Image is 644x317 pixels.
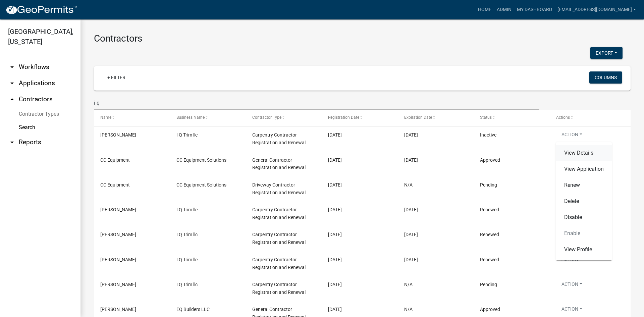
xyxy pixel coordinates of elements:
[176,257,198,262] span: I Q Trim llc
[556,306,588,315] button: Action
[556,193,612,209] a: Delete
[480,307,500,312] span: Approved
[514,3,555,16] a: My Dashboard
[556,161,612,177] a: View Application
[176,207,198,212] span: I Q Trim llc
[100,232,136,237] span: Rocco Loro
[556,242,612,258] a: View Profile
[480,282,497,287] span: Pending
[404,182,413,188] span: N/A
[252,282,306,295] span: Carpentry Contractor Registration and Renewal
[556,145,612,161] a: View Details
[328,115,359,120] span: Registration Date
[404,257,418,262] span: 09/20/2023
[328,232,342,237] span: 08/25/2023
[100,182,130,188] span: CC Equipment
[556,281,588,290] button: Action
[176,115,205,120] span: Business Name
[94,33,631,44] h3: Contractors
[556,142,612,260] div: Action
[556,256,588,266] button: Action
[480,157,500,163] span: Approved
[328,182,342,188] span: 01/28/2025
[328,282,342,287] span: 08/21/2022
[176,282,198,287] span: I Q Trim llc
[100,207,136,212] span: Rocco Loro
[556,115,570,120] span: Actions
[494,3,514,16] a: Admin
[100,257,136,262] span: Rocco Loro
[94,96,539,110] input: Search for contractors
[252,207,306,220] span: Carpentry Contractor Registration and Renewal
[252,257,306,270] span: Carpentry Contractor Registration and Renewal
[475,3,494,16] a: Home
[100,132,136,138] span: Rocco Loro
[404,232,418,237] span: 09/20/2024
[480,257,499,262] span: Renewed
[8,138,16,146] i: arrow_drop_down
[555,3,639,16] a: [EMAIL_ADDRESS][DOMAIN_NAME]
[176,157,226,163] span: CC Equipment Solutions
[404,282,413,287] span: N/A
[480,182,497,188] span: Pending
[328,257,342,262] span: 10/07/2022
[404,132,418,138] span: 09/20/2026
[252,157,306,170] span: General Contractor Registration and Renewal
[404,207,418,212] span: 09/20/2025
[328,157,342,163] span: 01/28/2025
[94,110,170,126] datatable-header-cell: Name
[176,307,210,312] span: EQ Builders LLC
[590,47,623,59] button: Export
[328,307,342,312] span: 02/17/2022
[252,115,281,120] span: Contractor Type
[100,282,136,287] span: Rocco Loro
[480,132,496,138] span: Inactive
[404,115,432,120] span: Expiration Date
[252,232,306,245] span: Carpentry Contractor Registration and Renewal
[252,182,306,195] span: Driveway Contractor Registration and Renewal
[404,307,413,312] span: N/A
[589,71,622,84] button: Columns
[170,110,246,126] datatable-header-cell: Business Name
[556,209,612,225] a: Disable
[322,110,397,126] datatable-header-cell: Registration Date
[176,182,226,188] span: CC Equipment Solutions
[550,110,626,126] datatable-header-cell: Actions
[100,307,136,312] span: Pat Sincebaugh
[480,207,499,212] span: Renewed
[100,157,130,163] span: CC Equipment
[328,132,342,138] span: 07/15/2025
[474,110,549,126] datatable-header-cell: Status
[100,115,111,120] span: Name
[102,71,131,84] a: + Filter
[480,115,492,120] span: Status
[404,157,418,163] span: 01/28/2026
[246,110,322,126] datatable-header-cell: Contractor Type
[252,132,306,145] span: Carpentry Contractor Registration and Renewal
[176,232,198,237] span: I Q Trim llc
[8,95,16,103] i: arrow_drop_up
[176,132,198,138] span: I Q Trim llc
[8,79,16,87] i: arrow_drop_down
[480,232,499,237] span: Renewed
[556,177,612,193] a: Renew
[556,131,588,141] button: Action
[328,207,342,212] span: 09/04/2024
[8,63,16,71] i: arrow_drop_down
[398,110,474,126] datatable-header-cell: Expiration Date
